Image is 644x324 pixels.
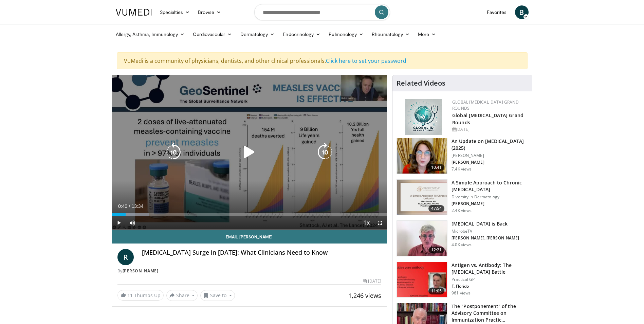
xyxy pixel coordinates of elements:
a: Cardiovascular [189,28,236,41]
a: Allergy, Asthma, Immunology [112,28,189,41]
a: Global [MEDICAL_DATA] Grand Rounds [452,99,519,111]
img: 7472b800-47d2-44da-b92c-526da50404a8.150x105_q85_crop-smart_upscale.jpg [397,262,447,298]
a: Rheumatology [368,28,414,41]
span: 13:34 [131,203,143,209]
a: B [515,5,529,19]
img: e456a1d5-25c5-46f9-913a-7a343587d2a7.png.150x105_q85_autocrop_double_scale_upscale_version-0.2.png [405,99,442,135]
p: F. Florido [452,284,528,289]
p: 2.4K views [452,208,472,213]
div: Progress Bar [112,213,387,216]
img: dc941aa0-c6d2-40bd-ba0f-da81891a6313.png.150x105_q85_crop-smart_upscale.png [397,180,447,215]
p: 961 views [452,290,471,296]
button: Share [166,290,198,301]
button: Mute [126,216,139,230]
img: VuMedi Logo [116,9,152,16]
a: [PERSON_NAME] [123,268,159,274]
h4: [MEDICAL_DATA] Surge in [DATE]: What Clinicians Need to Know [142,249,382,256]
button: Save to [200,290,235,301]
video-js: Video Player [112,75,387,230]
h3: Antigen vs. Antibody: The [MEDICAL_DATA] Battle [452,262,528,275]
a: R [117,249,134,265]
p: [PERSON_NAME], [PERSON_NAME] [452,235,519,241]
input: Search topics, interventions [254,4,390,20]
a: Specialties [156,5,194,19]
a: 10:41 An Update on [MEDICAL_DATA] (2025) [PERSON_NAME] [PERSON_NAME] 7.4K views [397,138,528,174]
p: [PERSON_NAME] [452,160,528,165]
button: Play [112,216,126,230]
a: 11 Thumbs Up [117,290,164,301]
a: Dermatology [236,28,279,41]
a: Email [PERSON_NAME] [112,230,387,244]
img: 48af3e72-e66e-47da-b79f-f02e7cc46b9b.png.150x105_q85_crop-smart_upscale.png [397,138,447,174]
p: MicrobeTV [452,229,519,234]
a: 47:54 A Simple Approach to Chronic [MEDICAL_DATA] Diversity in Dermatology [PERSON_NAME] 2.4K views [397,179,528,215]
p: 4.0K views [452,242,472,248]
h3: [MEDICAL_DATA] is Back [452,220,519,227]
a: 12:21 [MEDICAL_DATA] is Back MicrobeTV [PERSON_NAME], [PERSON_NAME] 4.0K views [397,220,528,256]
span: 10:41 [428,164,445,171]
span: 11 [127,292,133,299]
button: Fullscreen [373,216,387,230]
h3: The "Postponement" of the Advisory Committee on Immunization Practic… [452,303,528,323]
span: 12:21 [428,247,445,253]
h4: Related Videos [397,79,445,87]
p: 7.4K views [452,166,472,172]
p: Practical GP [452,277,528,282]
button: Playback Rate [360,216,373,230]
a: Pulmonology [325,28,368,41]
p: [PERSON_NAME] [452,153,528,158]
a: Endocrinology [279,28,325,41]
div: By [117,268,382,274]
a: More [414,28,440,41]
span: 47:54 [428,205,445,212]
div: VuMedi is a community of physicians, dentists, and other clinical professionals. [117,52,528,69]
span: 1,246 views [348,291,381,300]
span: 0:40 [118,203,127,209]
img: 537ec807-323d-43b7-9fe0-bad00a6af604.150x105_q85_crop-smart_upscale.jpg [397,221,447,256]
h3: A Simple Approach to Chronic [MEDICAL_DATA] [452,179,528,193]
a: Global [MEDICAL_DATA] Grand Rounds [452,112,523,126]
span: / [129,203,130,209]
span: 11:05 [428,288,445,294]
a: Browse [194,5,225,19]
div: [DATE] [452,126,527,132]
h3: An Update on [MEDICAL_DATA] (2025) [452,138,528,151]
a: Click here to set your password [326,57,406,65]
a: Favorites [483,5,511,19]
div: [DATE] [363,278,381,284]
a: 11:05 Antigen vs. Antibody: The [MEDICAL_DATA] Battle Practical GP F. Florido 961 views [397,262,528,298]
p: Diversity in Dermatology [452,194,528,200]
p: [PERSON_NAME] [452,201,528,206]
